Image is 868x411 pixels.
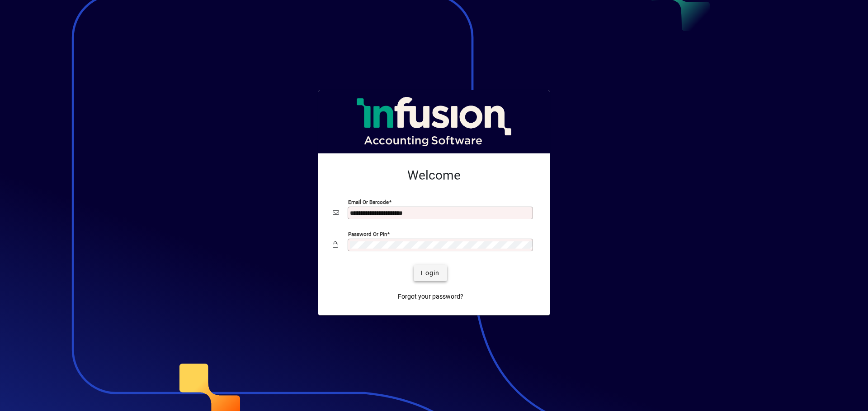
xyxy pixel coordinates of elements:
[414,265,447,281] button: Login
[348,231,387,237] mat-label: Password or Pin
[394,288,467,305] a: Forgot your password?
[421,268,439,278] span: Login
[398,292,463,301] span: Forgot your password?
[333,168,535,183] h2: Welcome
[348,199,389,205] mat-label: Email or Barcode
